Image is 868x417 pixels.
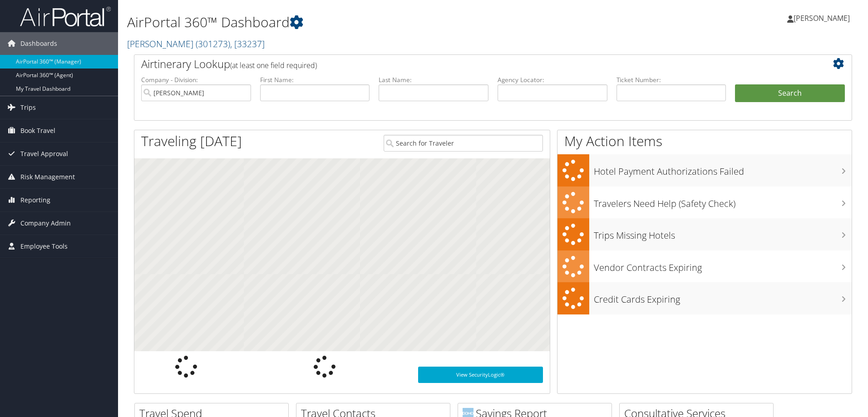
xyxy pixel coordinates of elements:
span: Company Admin [20,212,71,235]
a: Travelers Need Help (Safety Check) [557,186,852,219]
h3: Vendor Contracts Expiring [594,257,852,274]
a: [PERSON_NAME] [127,38,265,50]
span: Travel Approval [20,142,68,165]
img: airportal-logo.png [20,6,111,27]
a: Hotel Payment Authorizations Failed [557,154,852,186]
span: [PERSON_NAME] [794,13,850,23]
span: Employee Tools [20,235,68,258]
label: Ticket Number: [616,75,726,84]
span: Risk Management [20,166,75,188]
a: Trips Missing Hotels [557,218,852,250]
label: Agency Locator: [498,75,607,84]
label: First Name: [260,75,370,84]
label: Last Name: [379,75,488,84]
h3: Credit Cards Expiring [594,289,852,306]
span: Reporting [20,189,50,211]
h3: Hotel Payment Authorizations Failed [594,161,852,178]
h1: My Action Items [557,132,852,151]
h1: Traveling [DATE] [141,132,242,151]
a: Vendor Contracts Expiring [557,250,852,283]
span: ( 301273 ) [196,38,230,50]
span: Dashboards [20,32,57,55]
h2: Airtinerary Lookup [141,56,785,72]
h3: Travelers Need Help (Safety Check) [594,193,852,210]
span: (at least one field required) [230,60,317,70]
a: [PERSON_NAME] [787,5,859,32]
span: Book Travel [20,119,55,142]
label: Company - Division: [141,75,251,84]
span: Trips [20,96,36,119]
a: View SecurityLogic® [418,367,543,383]
span: , [ 33237 ] [230,38,265,50]
input: Search for Traveler [384,135,543,152]
h1: AirPortal 360™ Dashboard [127,13,615,32]
a: Credit Cards Expiring [557,282,852,314]
button: Search [735,84,845,103]
h3: Trips Missing Hotels [594,225,852,242]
